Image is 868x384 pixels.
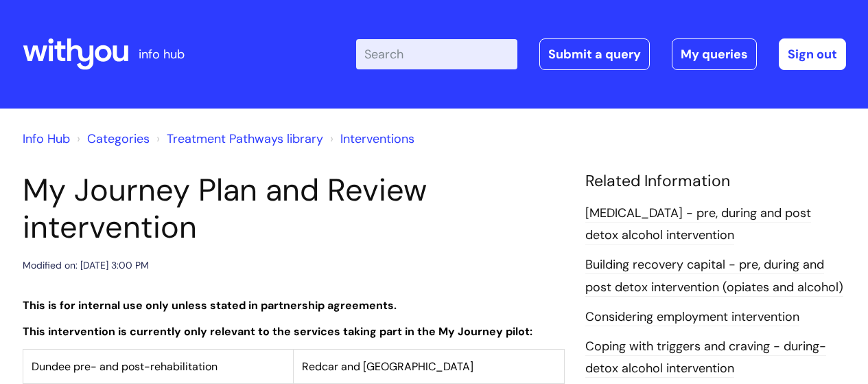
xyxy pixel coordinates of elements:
[167,131,323,147] a: Treatment Pathways library
[139,43,185,65] p: info hub
[302,359,473,374] span: Redcar and [GEOGRAPHIC_DATA]
[356,39,517,69] input: Search
[32,359,218,374] span: Dundee pre- and post-rehabilitation
[23,324,532,339] strong: This intervention is currently only relevant to the services taking part in the My Journey pilot:
[585,256,843,296] a: Building recovery capital - pre, during and post detox intervention (opiates and alcohol)
[73,128,150,150] li: Solution home
[779,38,846,70] a: Sign out
[23,172,565,246] h1: My Journey Plan and Review intervention
[585,308,799,326] a: Considering employment intervention
[23,131,70,147] a: Info Hub
[585,205,811,245] a: [MEDICAL_DATA] - pre, during and post detox alcohol intervention
[23,298,397,313] strong: This is for internal use only unless stated in partnership agreements.
[340,131,414,147] a: Interventions
[356,38,846,70] div: | -
[87,131,150,147] a: Categories
[585,338,826,378] a: Coping with triggers and craving - during-detox alcohol intervention
[327,128,414,150] li: Interventions
[153,128,323,150] li: Treatment Pathways library
[23,257,149,274] div: Modified on: [DATE] 3:00 PM
[672,38,757,70] a: My queries
[539,38,650,70] a: Submit a query
[585,172,846,191] h4: Related Information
